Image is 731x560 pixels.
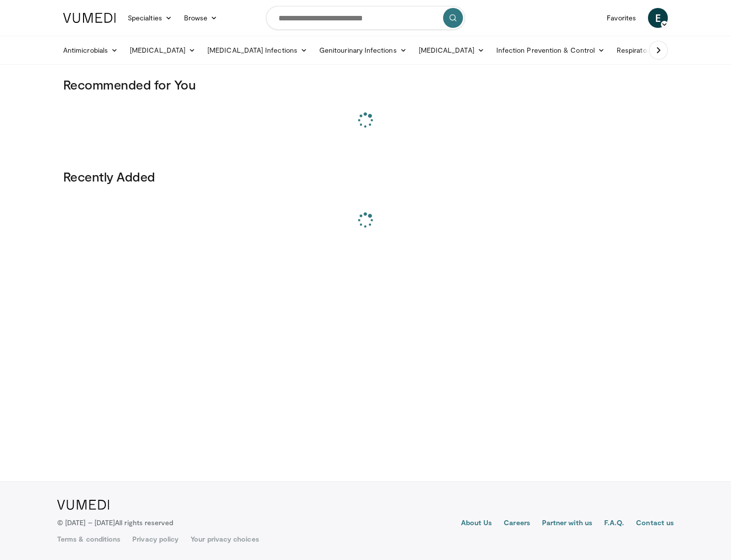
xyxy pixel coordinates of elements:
a: Favorites [601,8,642,28]
a: Privacy policy [132,534,179,544]
input: Search topics, interventions [266,6,465,30]
a: [MEDICAL_DATA] Infections [201,40,313,60]
img: VuMedi Logo [63,13,116,23]
a: Browse [178,8,224,28]
a: Partner with us [542,518,592,530]
a: Careers [504,518,530,530]
a: Respiratory Infections [611,40,703,60]
img: VuMedi Logo [57,500,109,510]
a: Your privacy choices [190,534,259,544]
a: [MEDICAL_DATA] [124,40,201,60]
a: E [648,8,668,28]
a: About Us [461,518,492,530]
a: Terms & conditions [57,534,120,544]
a: F.A.Q. [604,518,624,530]
a: Antimicrobials [57,40,124,60]
a: Specialties [122,8,178,28]
h3: Recently Added [63,169,668,185]
span: All rights reserved [115,518,173,527]
p: © [DATE] – [DATE] [57,518,174,528]
a: Contact us [636,518,674,530]
a: [MEDICAL_DATA] [413,40,490,60]
a: Infection Prevention & Control [490,40,611,60]
h3: Recommended for You [63,77,668,93]
a: Genitourinary Infections [313,40,413,60]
